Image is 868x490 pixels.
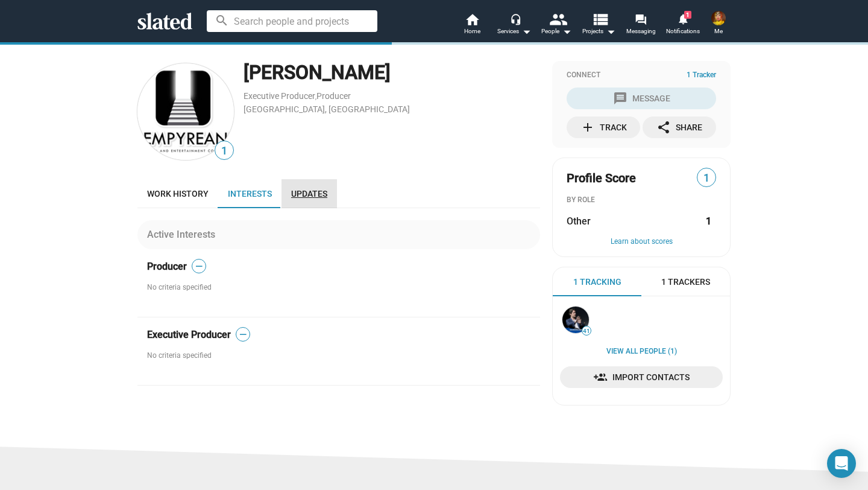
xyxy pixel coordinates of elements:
[291,189,327,199] span: Updates
[562,307,589,333] img: Stephan Paternot
[827,449,856,478] div: Open Intercom Messenger
[677,13,688,24] mat-icon: notifications
[147,260,187,273] span: Producer
[656,116,702,138] div: Share
[626,24,656,39] span: Messaging
[567,170,636,186] span: Profile Score
[137,63,234,160] img: Samuel Hari
[497,24,531,39] div: Services
[207,10,377,32] input: Search people and projects
[662,12,704,39] a: 1Notifications
[493,12,535,39] button: Services
[567,215,591,227] span: Other
[620,12,662,39] a: Messaging
[451,12,493,39] a: Home
[315,94,316,100] span: ,
[613,91,627,106] mat-icon: message
[580,120,595,135] mat-icon: add
[570,366,713,388] span: Import Contacts
[687,71,716,80] span: 1 Tracker
[567,71,716,80] div: Connect
[567,196,716,205] div: BY ROLE
[228,189,272,199] span: Interests
[464,24,480,39] span: Home
[573,276,621,288] span: 1 Tracking
[549,10,567,28] mat-icon: people
[656,120,671,135] mat-icon: share
[465,12,479,27] mat-icon: home
[147,328,231,341] span: Executive Producer
[147,351,540,361] div: No criteria specified
[606,347,677,357] a: View all People (1)
[567,116,640,138] button: Track
[316,91,351,101] a: Producer
[666,24,700,39] span: Notifications
[704,8,733,40] button: Danny LakerMe
[591,10,609,28] mat-icon: view_list
[147,228,220,241] div: Active Interests
[244,60,540,86] div: [PERSON_NAME]
[147,283,540,293] div: No criteria specified
[603,24,618,39] mat-icon: arrow_drop_down
[582,24,615,39] span: Projects
[577,12,620,39] button: Projects
[635,13,646,25] mat-icon: forum
[714,24,723,39] span: Me
[244,104,410,114] a: [GEOGRAPHIC_DATA], [GEOGRAPHIC_DATA]
[706,215,711,227] strong: 1
[147,189,209,199] span: Work history
[613,87,670,109] div: Message
[684,11,691,19] span: 1
[580,116,627,138] div: Track
[244,91,315,101] a: Executive Producer
[218,179,281,208] a: Interests
[559,24,574,39] mat-icon: arrow_drop_down
[697,170,715,186] span: 1
[643,116,716,138] button: Share
[582,328,591,335] span: 41
[567,237,716,247] button: Learn about scores
[541,24,571,39] div: People
[661,276,710,288] span: 1 Trackers
[535,12,577,39] button: People
[192,261,206,272] span: —
[560,366,723,388] a: Import Contacts
[236,329,250,340] span: —
[281,179,337,208] a: Updates
[137,179,218,208] a: Work history
[215,143,233,159] span: 1
[519,24,533,39] mat-icon: arrow_drop_down
[711,11,726,25] img: Danny Laker
[510,13,521,24] mat-icon: headset_mic
[567,87,716,109] button: Message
